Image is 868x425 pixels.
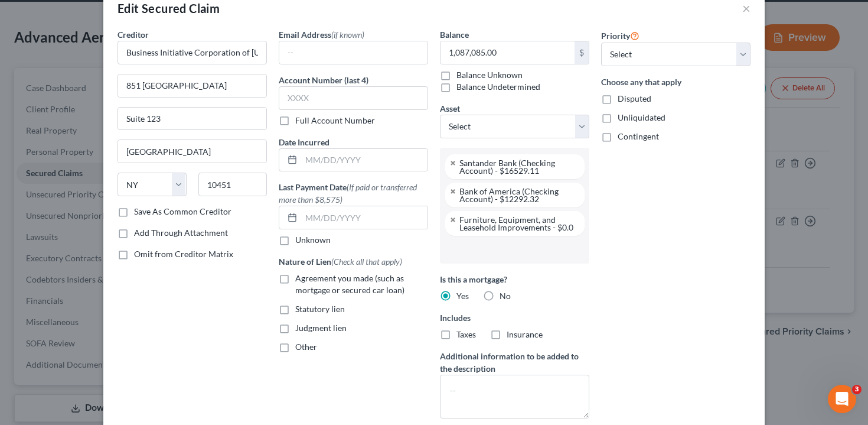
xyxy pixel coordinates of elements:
span: No [500,291,511,301]
button: × [742,1,750,15]
label: Save As Common Creditor [134,206,231,218]
span: 3 [852,385,862,394]
span: Taxes [456,329,476,339]
label: Choose any that apply [601,76,750,88]
label: Email Address [279,28,364,41]
span: (If paid or transferred more than $8,575) [279,182,417,205]
input: Enter city... [118,140,266,163]
input: MM/DD/YYYY [301,149,428,171]
input: 0.00 [440,41,575,64]
span: Creditor [118,30,149,40]
span: Disputed [618,93,651,103]
span: Omit from Creditor Matrix [134,249,233,259]
div: Santander Bank (Checking Account) - $16529.11 [459,159,575,174]
label: Balance Undetermined [456,81,540,93]
label: Includes [440,312,589,324]
label: Priority [601,28,639,43]
span: Asset [440,103,460,113]
label: Account Number (last 4) [279,74,368,86]
span: Unliquidated [618,112,665,122]
label: Is this a mortgage? [440,273,589,286]
label: Add Through Attachment [134,227,228,239]
label: Balance Unknown [456,69,523,81]
span: Agreement you made (such as mortgage or secured car loan) [295,273,404,295]
div: Bank of America (Checking Account) - $12292.32 [459,187,575,203]
input: MM/DD/YYYY [301,206,428,229]
span: Judgment lien [295,323,347,333]
label: Date Incurred [279,136,329,148]
span: Yes [456,291,469,301]
span: (if known) [331,30,364,40]
input: Enter zip... [198,173,267,196]
span: (Check all that apply) [331,257,402,267]
span: Contingent [618,131,659,141]
input: Enter address... [118,74,266,97]
input: Apt, Suite, etc... [118,108,266,130]
input: -- [279,41,428,64]
iframe: Intercom live chat [828,385,856,413]
div: Furniture, Equipment, and Leasehold Improvements - $0.0 [459,216,575,231]
span: Statutory lien [295,304,345,314]
div: $ [575,41,589,64]
label: Last Payment Date [279,181,428,206]
input: XXXX [279,86,428,110]
label: Nature of Lien [279,255,402,268]
label: Additional information to be added to the description [440,350,589,375]
span: Insurance [507,329,543,339]
span: Other [295,342,317,352]
label: Unknown [295,234,331,246]
input: Search creditor by name... [118,41,267,64]
label: Balance [440,28,469,41]
label: Full Account Number [295,115,375,126]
